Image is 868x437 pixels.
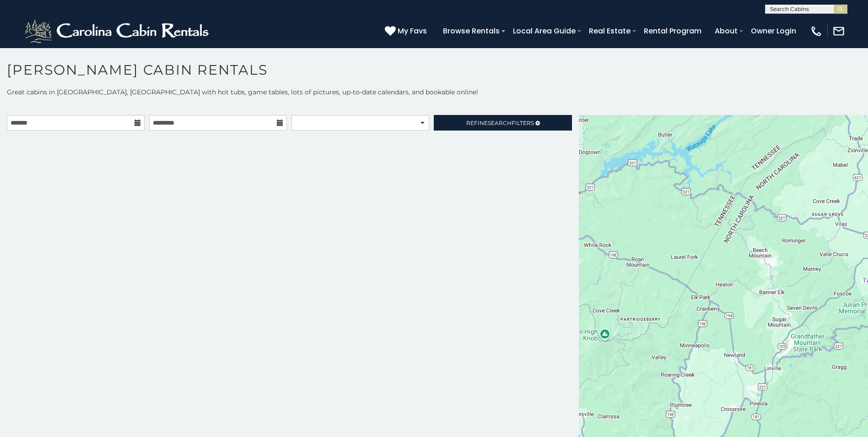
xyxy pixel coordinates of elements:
a: Real Estate [584,23,635,39]
a: My Favs [385,25,429,37]
a: RefineSearchFilters [434,115,571,131]
img: phone-regular-white.png [810,25,823,38]
span: Refine Filters [466,120,534,126]
a: Owner Login [746,23,801,39]
img: White-1-2.png [23,17,213,45]
img: mail-regular-white.png [832,25,845,38]
span: Search [488,120,512,126]
a: Browse Rentals [438,23,504,39]
span: My Favs [398,25,427,37]
a: Rental Program [639,23,706,39]
a: Local Area Guide [508,23,580,39]
a: About [710,23,742,39]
